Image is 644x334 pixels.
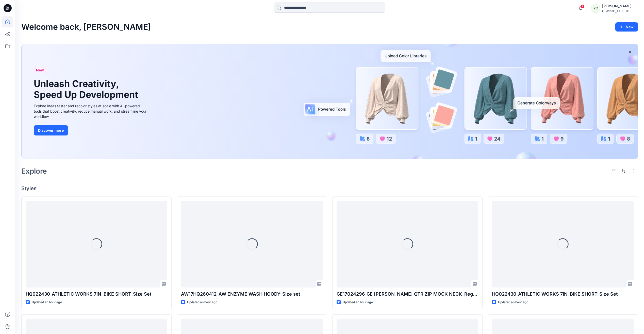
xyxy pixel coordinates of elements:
[498,300,528,305] p: Updated an hour ago
[26,291,167,298] p: HQ022430_ATHLETIC WORKS 7IN_BIKE SHORT_Size Set
[21,185,638,191] h4: Styles
[337,291,478,298] p: GE17024296_GE [PERSON_NAME] QTR ZIP MOCK NECK_Reg_Size set
[34,125,148,135] a: Discover more
[181,291,323,298] p: AW17HQ260412_AW ENZYME WASH HOODY-Size set
[615,22,638,32] button: New
[602,9,638,13] div: CLASSIC_ATHLUX
[21,22,151,32] h2: Welcome back, [PERSON_NAME]
[602,3,638,9] div: [PERSON_NAME] Cfai
[36,67,44,73] span: New
[187,300,217,305] p: Updated an hour ago
[32,300,62,305] p: Updated an hour ago
[492,291,634,298] p: HQ022430_ATHLETIC WORKS 7IN_BIKE SHORT_Size Set
[343,300,373,305] p: Updated an hour ago
[34,103,148,119] div: Explore ideas faster and recolor styles at scale with AI-powered tools that boost creativity, red...
[581,4,585,8] span: 2
[591,4,600,13] div: YC
[34,78,140,100] h1: Unleash Creativity, Speed Up Development
[21,167,47,175] h2: Explore
[34,125,68,135] button: Discover more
